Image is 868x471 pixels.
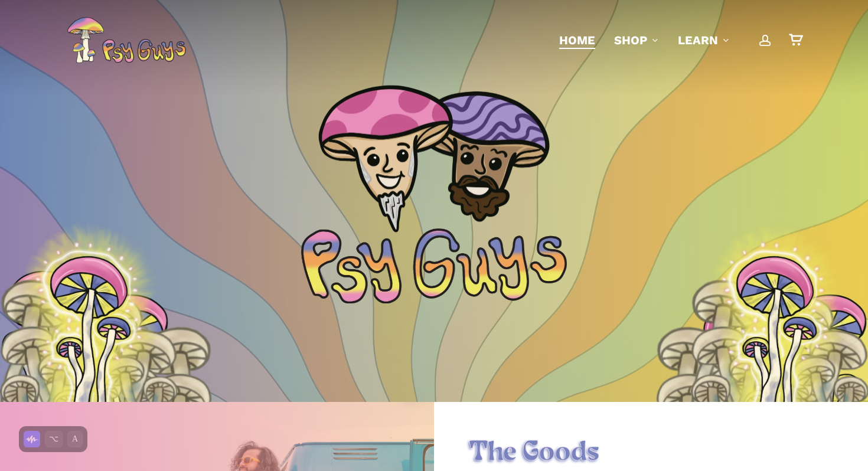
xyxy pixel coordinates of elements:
[35,280,212,462] img: Illustration of a cluster of tall mushrooms with light caps and dark gills, viewed from below.
[67,17,186,64] img: PsyGuys
[316,70,552,247] img: PsyGuys Heads Logo
[703,220,851,431] img: Colorful psychedelic mushrooms with pink, blue, and yellow patterns on a glowing yellow background.
[614,33,647,47] span: Shop
[559,32,595,48] a: Home
[678,33,718,47] span: Learn
[678,32,730,48] a: Learn
[656,280,833,462] img: Illustration of a cluster of tall mushrooms with light caps and dark gills, viewed from below.
[17,220,165,431] img: Colorful psychedelic mushrooms with pink, blue, and yellow patterns on a glowing yellow background.
[691,233,868,415] img: Illustration of a cluster of tall mushrooms with light caps and dark gills, viewed from below.
[469,437,833,470] h1: The Goods
[559,33,595,47] span: Home
[614,32,659,48] a: Shop
[301,228,567,303] img: Psychedelic PsyGuys Text Logo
